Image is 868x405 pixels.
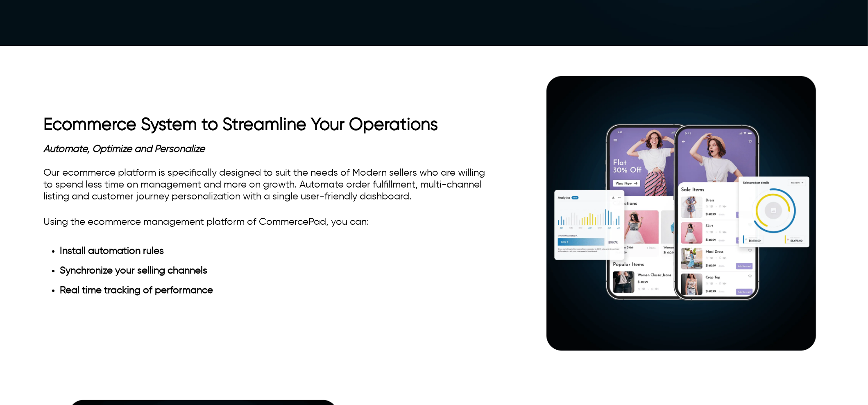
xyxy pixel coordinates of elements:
span: Real time tracking of performance [60,285,213,295]
h2: Ecommerce System to Streamline Your Operations [43,115,489,135]
img: Ecommerce System to Streamline Your Operations [538,68,825,355]
span: Synchronize your selling channels [60,266,207,276]
span: Install automation rules [60,246,164,256]
p: Using the ecommerce management platform of CommercePad, you can: [43,215,489,229]
span: Automate, Optimize and Personalize [43,144,205,154]
div: Our ecommerce platform is specifically designed to suit the needs of Modern sellers who are willi... [43,143,489,300]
